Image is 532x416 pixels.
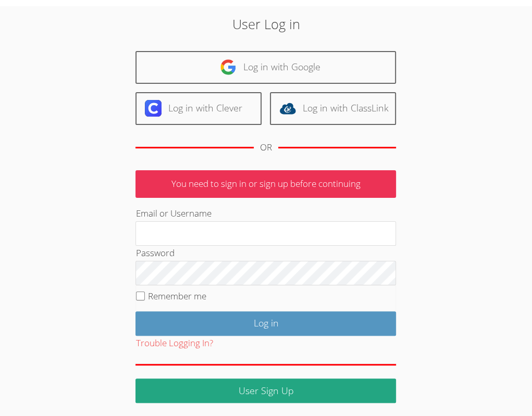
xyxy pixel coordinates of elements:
[148,290,206,302] label: Remember me
[135,336,213,351] button: Trouble Logging In?
[220,59,237,75] img: google-logo-50288ca7cdecda66e5e0955fdab243c47b7ad437acaf1139b6f446037453330a.svg
[135,379,396,403] a: User Sign Up
[135,207,211,219] label: Email or Username
[75,14,457,34] h2: User Log in
[135,51,396,84] a: Log in with Google
[260,140,272,155] div: OR
[135,92,262,125] a: Log in with Clever
[135,170,396,198] p: You need to sign in or sign up before continuing
[270,92,396,125] a: Log in with ClassLink
[135,247,174,259] label: Password
[135,311,396,336] input: Log in
[145,100,162,117] img: clever-logo-6eab21bc6e7a338710f1a6ff85c0baf02591cd810cc4098c63d3a4b26e2feb20.svg
[279,100,296,117] img: classlink-logo-d6bb404cc1216ec64c9a2012d9dc4662098be43eaf13dc465df04b49fa7ab582.svg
